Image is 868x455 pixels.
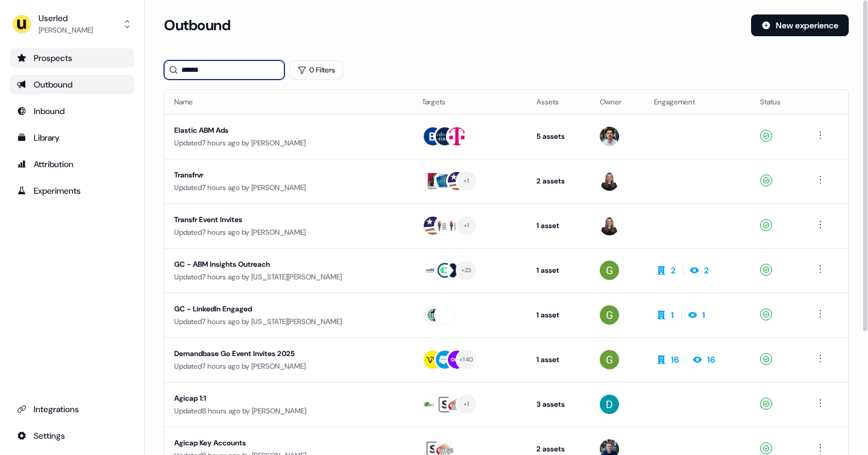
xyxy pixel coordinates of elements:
div: Agicap 1:1 [174,392,391,404]
div: 2 [704,264,709,276]
div: 2 [671,264,676,276]
div: 16 [707,354,715,366]
div: + 140 [459,354,473,365]
a: Go to Inbound [10,101,134,121]
div: Settings [17,430,127,442]
th: Targets [412,90,527,114]
div: Updated 7 hours ago by [US_STATE][PERSON_NAME] [174,271,403,283]
a: Go to outbound experience [10,75,134,94]
div: 1 asset [536,309,580,321]
div: Updated 8 hours ago by [PERSON_NAME] [174,405,403,417]
a: Go to templates [10,128,134,147]
div: + 1 [464,220,470,231]
div: 1 asset [536,354,580,366]
div: 2 assets [536,175,580,187]
div: 1 [671,309,674,321]
div: Agicap Key Accounts [174,437,391,449]
div: Updated 7 hours ago by [US_STATE][PERSON_NAME] [174,316,403,328]
div: GC - ABM Insights Outreach [174,258,391,270]
a: Go to integrations [10,399,134,419]
div: 1 asset [536,264,580,276]
div: Inbound [17,105,127,117]
div: Library [17,132,127,144]
div: Updated 7 hours ago by [PERSON_NAME] [174,360,403,372]
img: Geneviève [600,216,619,235]
a: Go to integrations [10,426,134,445]
div: Updated 7 hours ago by [PERSON_NAME] [174,182,403,194]
th: Assets [527,90,590,114]
div: 3 assets [536,398,580,410]
div: Userled [39,12,93,24]
img: Georgia [600,350,619,369]
div: Transfrvr [174,169,391,181]
th: Owner [590,90,644,114]
div: GC - LinkedIn Engaged [174,303,391,315]
div: 16 [671,354,679,366]
button: New experience [751,14,849,36]
button: 0 Filters [289,60,343,80]
button: Userled[PERSON_NAME] [10,10,134,39]
div: Updated 7 hours ago by [PERSON_NAME] [174,137,403,149]
th: Status [750,90,803,114]
div: Transfr Event Invites [174,214,391,226]
div: + 1 [464,176,470,186]
img: Georgia [600,305,619,325]
img: Tristan [600,127,619,146]
h3: Outbound [164,16,230,34]
img: David [600,395,619,414]
div: Elastic ABM Ads [174,124,391,136]
div: Prospects [17,52,127,64]
img: Georgia [600,261,619,280]
div: 1 asset [536,220,580,232]
div: 5 assets [536,130,580,142]
div: Outbound [17,78,127,91]
a: Go to attribution [10,154,134,174]
th: Engagement [644,90,750,114]
a: Go to experiments [10,181,134,200]
div: 2 assets [536,443,580,455]
div: 1 [702,309,705,321]
img: Geneviève [600,171,619,191]
th: Name [165,90,412,114]
div: [PERSON_NAME] [39,24,93,36]
a: Go to prospects [10,48,134,68]
div: + 23 [461,265,472,276]
div: Demandbase Go Event Invites 2025 [174,348,391,360]
div: + 1 [464,399,470,410]
div: Integrations [17,403,127,415]
div: Attribution [17,158,127,170]
div: Updated 7 hours ago by [PERSON_NAME] [174,226,403,238]
div: Experiments [17,185,127,197]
